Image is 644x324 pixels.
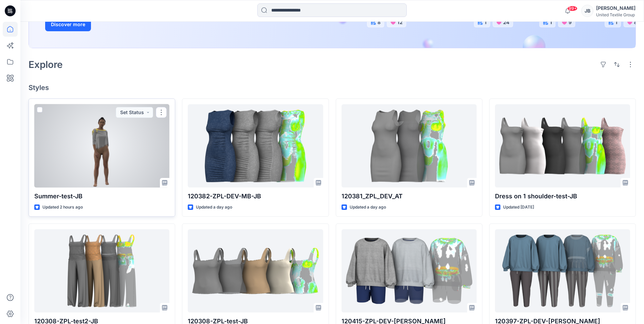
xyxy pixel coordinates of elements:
a: 120308-ZPL-test-JB [188,229,323,312]
a: Summer-test-JB [34,104,169,187]
div: JB [581,5,593,17]
p: Dress on 1 shoulder-test-JB [495,192,630,201]
div: [PERSON_NAME] [596,4,636,12]
a: 120381_ZPL_DEV_AT [342,104,477,187]
div: United Textile Group [596,12,636,17]
p: Updated 2 hours ago [42,204,83,211]
a: 120308-ZPL-test2-JB [34,229,169,312]
h2: Explore [29,59,63,70]
a: Discover more [45,18,198,31]
button: Discover more [45,18,91,31]
h4: Styles [29,84,636,92]
p: Updated a day ago [196,204,232,211]
a: 120415-ZPL-DEV-RG-JB [342,229,477,312]
p: Updated [DATE] [503,204,534,211]
span: 99+ [567,6,577,11]
p: Updated a day ago [350,204,386,211]
a: 120382-ZPL-DEV-MB-JB [188,104,323,187]
p: Summer-test-JB [34,192,169,201]
a: Dress on 1 shoulder-test-JB [495,104,630,187]
p: 120381_ZPL_DEV_AT [342,192,477,201]
p: 120382-ZPL-DEV-MB-JB [188,192,323,201]
a: 120397-ZPL-DEV-RG-JB [495,229,630,312]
